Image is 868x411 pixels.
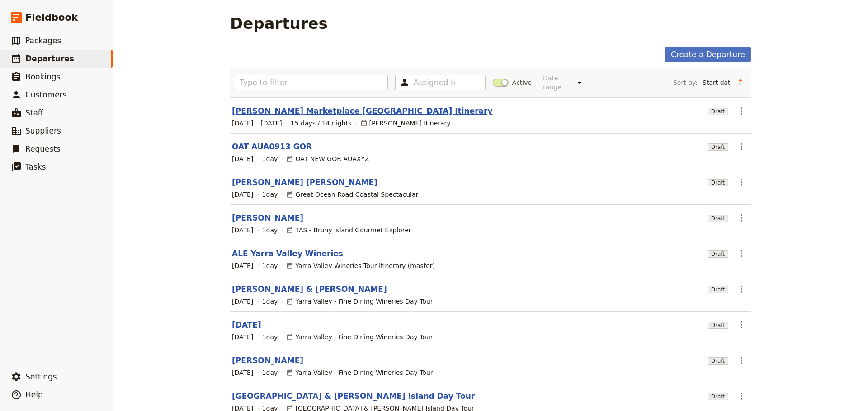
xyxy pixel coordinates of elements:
[708,322,728,329] span: Draft
[230,14,328,32] h1: Departures
[232,297,253,306] span: [DATE]
[25,372,57,381] span: Settings
[262,154,278,163] span: 1 day
[734,210,749,226] button: Actions
[286,297,433,306] div: Yarra Valley - Fine Dining Wineries Day Tour
[25,11,78,24] span: Fieldbook
[708,215,728,222] span: Draft
[262,190,278,199] span: 1 day
[25,108,43,117] span: Staff
[232,355,303,366] a: [PERSON_NAME]
[414,77,455,88] input: Assigned to
[734,246,749,261] button: Actions
[734,388,749,404] button: Actions
[262,261,278,270] span: 1 day
[286,190,418,199] div: Great Ocean Road Coastal Spectacular
[232,190,253,199] span: [DATE]
[360,119,451,128] div: [PERSON_NAME] Itinerary
[708,357,728,365] span: Draft
[512,78,532,87] span: Active
[25,72,60,81] span: Bookings
[232,319,261,330] a: [DATE]
[232,368,253,377] span: [DATE]
[232,212,303,223] a: [PERSON_NAME]
[25,390,43,399] span: Help
[25,144,61,153] span: Requests
[708,108,728,115] span: Draft
[286,226,411,235] div: TAS - Bruny Island Gourmet Explorer
[734,103,749,119] button: Actions
[232,261,253,270] span: [DATE]
[232,248,343,259] a: ALE Yarra Valley Wineries
[708,286,728,293] span: Draft
[665,47,751,62] a: Create a Departure
[734,175,749,190] button: Actions
[234,75,388,90] input: Type to filter
[25,90,66,99] span: Customers
[25,162,46,171] span: Tasks
[232,119,282,128] span: [DATE] – [DATE]
[286,368,433,377] div: Yarra Valley - Fine Dining Wineries Day Tour
[708,143,728,151] span: Draft
[734,353,749,368] button: Actions
[232,332,253,342] span: [DATE]
[291,119,352,128] span: 15 days / 14 nights
[286,261,435,270] div: Yarra Valley Wineries Tour Itinerary (master)
[673,78,698,87] span: Sort by:
[25,126,61,135] span: Suppliers
[708,250,728,258] span: Draft
[734,282,749,297] button: Actions
[734,139,749,154] button: Actions
[286,332,433,342] div: Yarra Valley - Fine Dining Wineries Day Tour
[232,141,312,152] a: OAT AUA0913 GOR
[232,391,475,402] a: [GEOGRAPHIC_DATA] & [PERSON_NAME] Island Day Tour
[232,284,387,295] a: [PERSON_NAME] & [PERSON_NAME]
[25,54,74,63] span: Departures
[25,36,61,45] span: Packages
[734,76,747,89] button: Change sort direction
[734,317,749,332] button: Actions
[262,297,278,306] span: 1 day
[232,177,377,188] a: [PERSON_NAME] [PERSON_NAME]
[698,76,734,89] select: Sort by:
[262,332,278,342] span: 1 day
[708,179,728,186] span: Draft
[286,154,369,163] div: OAT NEW GOR AUAXYZ
[232,106,493,116] a: [PERSON_NAME] Marketplace [GEOGRAPHIC_DATA] Itinerary
[262,226,278,235] span: 1 day
[708,393,728,400] span: Draft
[232,154,253,163] span: [DATE]
[262,368,278,377] span: 1 day
[232,226,253,235] span: [DATE]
